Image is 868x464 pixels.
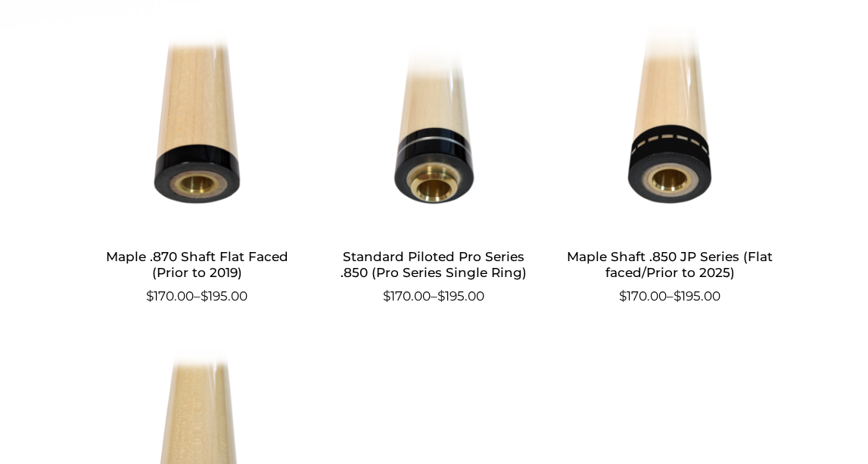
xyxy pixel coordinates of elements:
[328,26,539,306] a: Standard Piloted Pro Series .850 (Pro Series Single Ring) $170.00–$195.00
[437,288,445,304] span: $
[565,26,775,306] a: Maple Shaft .850 JP Series (Flat faced/Prior to 2025) $170.00–$195.00
[92,26,303,306] a: Maple .870 Shaft Flat Faced (Prior to 2019) $170.00–$195.00
[565,26,775,231] img: Maple Shaft .850 JP Series (Flat faced/Prior to 2025)
[437,288,484,304] bdi: 195.00
[383,288,431,304] bdi: 170.00
[146,288,154,304] span: $
[619,288,667,304] bdi: 170.00
[674,288,681,304] span: $
[674,288,720,304] bdi: 195.00
[619,288,627,304] span: $
[92,26,303,231] img: Maple .870 Shaft Flat Faced (Prior to 2019)
[92,287,303,307] span: –
[565,287,775,307] span: –
[201,288,247,304] bdi: 195.00
[328,26,539,231] img: Standard Piloted Pro Series .850 (Pro Series Single Ring)
[201,288,208,304] span: $
[146,288,194,304] bdi: 170.00
[92,243,303,287] h2: Maple .870 Shaft Flat Faced (Prior to 2019)
[328,287,539,307] span: –
[328,243,539,287] h2: Standard Piloted Pro Series .850 (Pro Series Single Ring)
[565,243,775,287] h2: Maple Shaft .850 JP Series (Flat faced/Prior to 2025)
[383,288,390,304] span: $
